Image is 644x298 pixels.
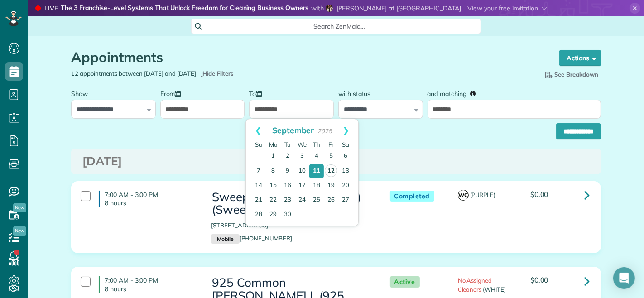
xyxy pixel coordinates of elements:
[13,226,26,236] span: New
[272,125,314,135] span: September
[338,178,353,193] a: 20
[13,203,26,212] span: New
[613,267,635,289] div: Open Intercom Messenger
[328,141,334,148] span: Friday
[280,207,295,222] a: 30
[338,164,353,178] a: 13
[105,199,197,207] p: 8 hours
[309,178,324,193] a: 18
[324,178,338,193] a: 19
[309,149,324,163] a: 4
[342,141,349,148] span: Saturday
[105,285,197,293] p: 8 hours
[249,85,266,101] label: To
[324,193,338,207] a: 26
[251,207,266,222] a: 28
[211,221,371,230] p: [STREET_ADDRESS]
[470,191,496,198] span: (PURPLE)
[326,5,333,12] img: neel-parekh-58446131e78d9a07014e8737c8438793ce97ee3e541d8a36e7e6e3f44122c576.png
[428,85,482,101] label: and matching
[61,4,308,13] strong: The 3 Franchise-Level Systems That Unlock Freedom for Cleaning Business Owners
[336,4,461,12] span: [PERSON_NAME] at [GEOGRAPHIC_DATA]
[99,191,197,207] h4: 7:00 AM - 3:00 PM
[211,234,239,244] small: Mobile
[266,149,280,163] a: 1
[543,71,598,78] span: See Breakdown
[251,164,266,178] a: 7
[541,69,601,79] button: See Breakdown
[325,164,337,177] a: 12
[295,178,309,193] a: 17
[390,276,420,288] span: Active
[251,178,266,193] a: 14
[266,207,280,222] a: 29
[317,127,332,135] span: 2025
[458,190,469,201] span: WC
[298,141,307,148] span: Wednesday
[266,193,280,207] a: 22
[269,141,277,148] span: Monday
[311,4,324,12] span: with
[280,149,295,163] a: 2
[559,50,601,66] button: Actions
[324,149,338,163] a: 5
[338,149,353,163] a: 6
[201,70,234,77] a: Hide Filters
[295,164,309,178] a: 10
[284,141,291,148] span: Tuesday
[483,286,506,293] span: (WHITE)
[266,178,280,193] a: 15
[280,193,295,207] a: 23
[280,164,295,178] a: 9
[211,235,292,242] a: Mobile[PHONE_NUMBER]
[99,276,197,293] h4: 7:00 AM - 3:00 PM
[246,119,271,142] a: Prev
[458,277,492,293] span: No Assigned Cleaners
[295,149,309,163] a: 3
[64,69,336,78] div: 12 appointments between [DATE] and [DATE]
[338,193,353,207] a: 27
[71,50,542,65] h1: Appointments
[202,69,234,78] span: Hide Filters
[309,164,324,178] a: 11
[266,164,280,178] a: 8
[255,141,262,148] span: Sunday
[313,141,320,148] span: Thursday
[390,191,435,202] span: Completed
[530,275,548,284] span: $0.00
[295,193,309,207] a: 24
[160,85,186,101] label: From
[309,193,324,207] a: 25
[211,191,371,216] h3: Sweeping Hands (Laundry) (Sweeping Hands)
[82,155,590,168] h3: [DATE]
[280,178,295,193] a: 16
[251,193,266,207] a: 21
[530,190,548,199] span: $0.00
[333,119,358,142] a: Next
